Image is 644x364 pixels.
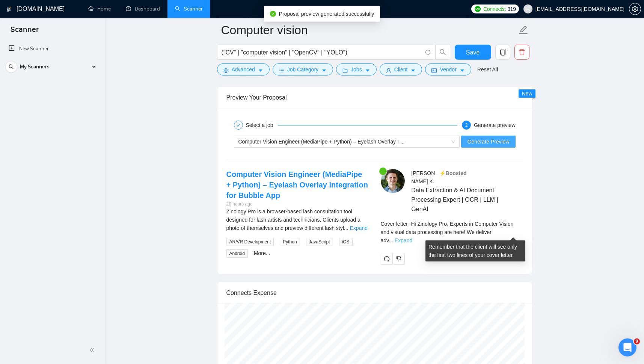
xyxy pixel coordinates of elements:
span: Proposal preview generated successfully [279,11,374,17]
span: setting [629,6,641,12]
iframe: Intercom live chat [618,338,636,356]
span: 9 [634,338,640,344]
span: check-circle [270,11,276,17]
span: Data Extraction & AI Document Processing Expert | OCR | LLM | GenAI [411,186,501,214]
span: Zinology Pro is a browser-based lash consultation tool designed for lash artists and technicians.... [226,208,360,231]
button: copy [495,45,510,60]
span: setting [223,68,229,73]
span: Generate Preview [467,137,509,146]
span: redo [381,256,392,262]
button: delete [514,45,529,60]
span: Python [280,238,300,246]
div: Remember that the client will see only the first two lines of your cover letter. [425,240,525,261]
span: caret-down [365,68,370,73]
button: idcardVendorcaret-down [425,63,471,76]
span: ... [389,237,393,243]
span: double-left [89,346,97,354]
button: settingAdvancedcaret-down [217,63,270,76]
a: homeHome [88,6,111,12]
a: Expand [395,237,412,243]
span: Android [226,249,248,258]
input: Search Freelance Jobs... [222,48,422,57]
img: upwork-logo.png [475,6,481,12]
span: My Scanners [20,59,50,74]
a: setting [629,6,641,12]
div: Generate preview [474,121,516,130]
a: Reset All [477,65,498,74]
span: caret-down [258,68,263,73]
button: search [5,61,17,73]
div: Select a job [246,121,278,130]
span: user [525,6,531,12]
a: Expand [350,225,368,231]
a: dashboardDashboard [126,6,160,12]
button: barsJob Categorycaret-down [273,63,333,76]
span: caret-down [410,68,416,73]
span: dislike [396,256,401,262]
span: Scanner [5,24,45,40]
span: 319 [507,5,516,13]
button: Save [455,45,491,60]
span: bars [279,68,284,73]
span: user [386,68,391,73]
li: New Scanner [3,41,102,56]
button: folderJobscaret-down [336,63,377,76]
img: c1VrutQuZlatUe1eE_O8Ts6ITK7KY5JFGGloUJXTXI0h5JOaMUv_ZEf5D3nCUu9UmJ [381,169,405,193]
span: caret-down [460,68,465,73]
span: iOS [339,238,353,246]
div: 20 hours ago [226,201,369,208]
span: Save [466,48,480,57]
button: dislike [393,253,405,265]
span: New [522,91,532,97]
span: Computer Vision Engineer (MediaPipe + Python) – Eyelash Overlay I ... [238,139,405,145]
img: logo [6,3,12,15]
span: Job Category [287,65,318,74]
div: Remember that the client will see only the first two lines of your cover letter. [381,220,523,245]
button: userClientcaret-down [380,63,422,76]
span: edit [519,25,528,35]
div: Preview Your Proposal [226,87,523,108]
div: Connects Expense [226,282,523,304]
span: JavaScript [306,238,333,246]
span: delete [515,49,529,56]
span: 2 [465,122,468,128]
span: Cover letter - Hi Zinology Pro, Experts in Computer Vision and visual data processing are here! W... [381,221,514,243]
a: Computer Vision Engineer (MediaPipe + Python) – Eyelash Overlay Integration for Bubble App [226,170,368,199]
span: ... [344,225,348,231]
span: Jobs [351,65,362,74]
span: [PERSON_NAME] K . [411,170,438,184]
span: Advanced [232,65,255,74]
span: info-circle [425,50,430,55]
span: copy [496,49,510,56]
a: searchScanner [175,6,203,12]
span: AR/VR Development [226,238,274,246]
button: search [435,45,450,60]
a: More... [254,250,270,256]
a: New Scanner [9,41,96,56]
button: setting [629,3,641,15]
span: ⚡️Boosted [439,170,467,176]
span: Connects: [483,5,506,13]
li: My Scanners [3,59,102,77]
span: Client [394,65,408,74]
button: redo [381,253,393,265]
span: check [236,123,241,127]
span: search [436,49,450,56]
span: Vendor [440,65,456,74]
span: idcard [431,68,437,73]
button: Generate Preview [461,136,515,148]
div: Zinology Pro is a browser-based lash consultation tool designed for lash artists and technicians.... [226,207,369,232]
span: search [6,64,17,69]
input: Scanner name... [221,21,517,39]
span: caret-down [321,68,327,73]
span: folder [342,68,348,73]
